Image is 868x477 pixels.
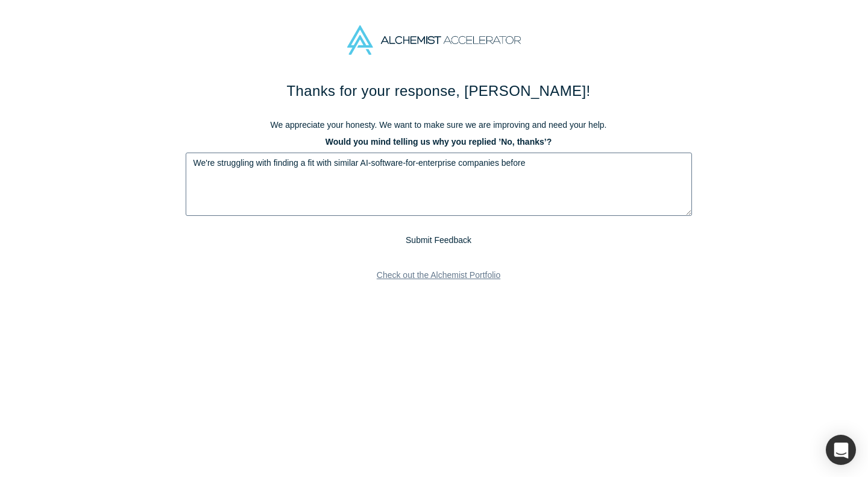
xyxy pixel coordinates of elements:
textarea: We're struggling with finding a fit with similar AI-software-for-enterprise companies before [186,153,692,216]
button: Submit Feedback [401,233,476,248]
b: Would you mind telling us why you replied ’No, thanks’? [325,137,552,147]
h1: Thanks for your response, [PERSON_NAME]! [186,80,692,102]
a: Check out the Alchemist Portfolio [368,265,509,286]
img: Alchemist Accelerator Logo [347,25,521,55]
p: We appreciate your honesty. We want to make sure we are improving and need your help. [186,119,692,131]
